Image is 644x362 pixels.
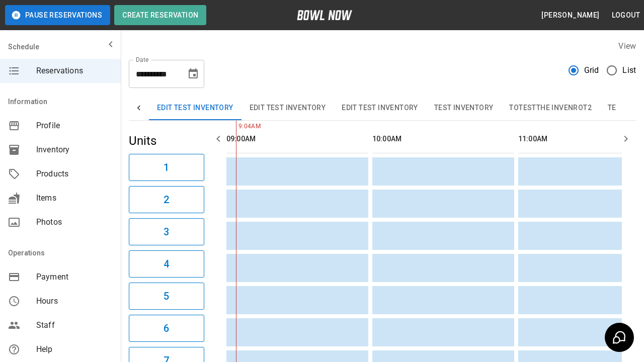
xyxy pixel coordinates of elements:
[618,41,636,51] label: View
[36,216,113,228] span: Photos
[622,64,636,76] span: List
[242,96,334,120] button: Edit Test Inventory
[36,343,113,355] span: Help
[164,256,169,272] h6: 4
[36,65,113,77] span: Reservations
[164,288,169,304] h6: 5
[129,133,204,149] h5: Units
[164,159,169,175] h6: 1
[372,125,514,153] th: 10:00AM
[36,168,113,180] span: Products
[149,96,242,120] button: Edit Test Inventory
[226,125,368,153] th: 09:00AM
[149,96,616,120] div: inventory tabs
[164,192,169,208] h6: 2
[426,96,502,120] button: Test Inventory
[183,64,203,84] button: Choose date, selected date is Sep 5, 2025
[36,192,113,204] span: Items
[129,218,204,245] button: 3
[129,283,204,310] button: 5
[608,6,644,25] button: Logout
[114,5,206,25] button: Create Reservation
[36,295,113,307] span: Hours
[36,144,113,156] span: Inventory
[164,224,169,240] h6: 3
[129,315,204,342] button: 6
[36,120,113,132] span: Profile
[584,64,599,76] span: Grid
[36,319,113,331] span: Staff
[501,96,600,120] button: TOTESTTHE INVENROT2
[5,5,110,25] button: Pause Reservations
[129,154,204,181] button: 1
[334,96,426,120] button: Edit Test Inventory
[537,6,603,25] button: [PERSON_NAME]
[236,122,238,132] span: 9:04AM
[129,250,204,278] button: 4
[36,271,113,283] span: Payment
[164,320,169,336] h6: 6
[129,186,204,213] button: 2
[297,10,352,20] img: logo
